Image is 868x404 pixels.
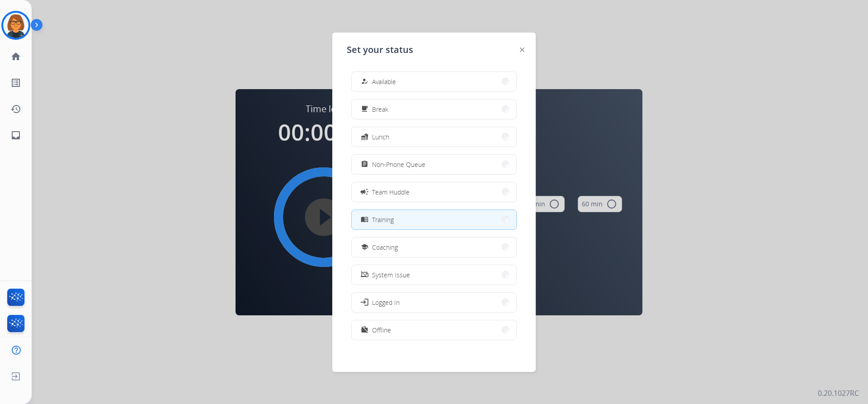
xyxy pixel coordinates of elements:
[361,326,368,334] mat-icon: work_off
[360,298,369,307] mat-icon: login
[352,293,516,312] button: Logged In
[520,48,524,52] img: close-button
[3,13,28,38] img: avatar
[347,43,413,56] span: Set your status
[372,132,389,142] span: Lunch
[372,242,398,252] span: Coaching
[361,105,368,113] mat-icon: free_breakfast
[361,243,368,251] mat-icon: school
[361,271,368,279] mat-icon: phonelink_off
[372,187,410,197] span: Team Huddle
[361,216,368,223] mat-icon: menu_book
[372,77,396,86] span: Available
[352,320,516,340] button: Offline
[360,187,369,196] mat-icon: campaign
[352,155,516,174] button: Non-Phone Queue
[352,238,516,257] button: Coaching
[352,210,516,229] button: Training
[10,104,21,114] mat-icon: history
[372,105,388,114] span: Break
[818,388,859,399] p: 0.20.1027RC
[372,325,391,335] span: Offline
[372,215,394,224] span: Training
[352,127,516,147] button: Lunch
[10,51,21,62] mat-icon: home
[352,100,516,119] button: Break
[10,77,21,88] mat-icon: list_alt
[372,298,400,307] span: Logged In
[352,265,516,285] button: System Issue
[372,160,425,169] span: Non-Phone Queue
[361,133,368,141] mat-icon: fastfood
[352,72,516,91] button: Available
[372,270,410,280] span: System Issue
[352,182,516,202] button: Team Huddle
[361,161,368,168] mat-icon: assignment
[361,78,368,86] mat-icon: how_to_reg
[10,130,21,141] mat-icon: inbox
